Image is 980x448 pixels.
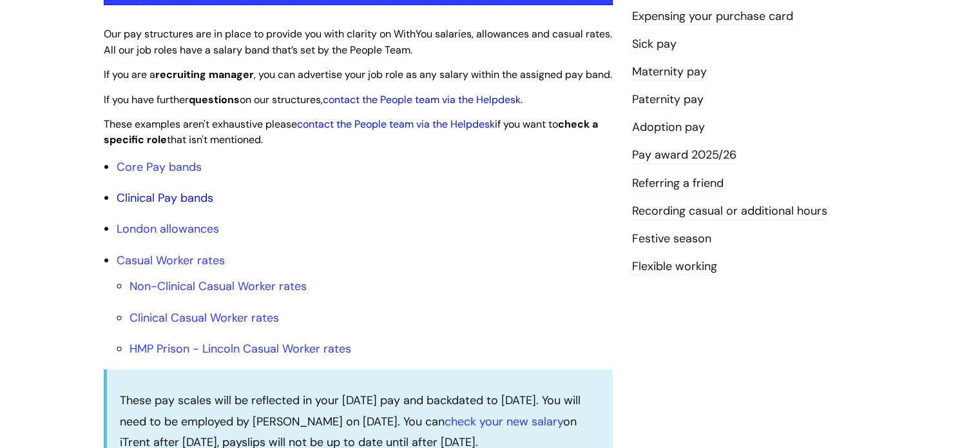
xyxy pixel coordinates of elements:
[104,117,598,147] span: These examples aren't exhaustive please if you want to that isn't mentioned.
[104,27,612,57] span: Our pay structures are in place to provide you with clarity on WithYou salaries, allowances and c...
[130,278,307,294] a: Non-Clinical Casual Worker rates
[632,119,705,136] a: Adoption pay
[632,203,827,220] a: Recording casual or additional hours
[632,36,677,53] a: Sick pay
[155,68,254,81] strong: recruiting manager
[104,68,612,81] span: If you are a , you can advertise your job role as any salary within the assigned pay band.
[632,258,717,275] a: Flexible working
[104,93,523,106] span: If you have further on our structures, .
[632,175,724,192] a: Referring a friend
[632,64,707,81] a: Maternity pay
[117,253,225,268] a: Casual Worker rates
[297,117,495,131] a: contact the People team via the Helpdesk
[189,93,240,106] strong: questions
[632,92,704,108] a: Paternity pay
[117,190,213,206] a: Clinical Pay bands
[117,221,219,237] a: London allowances
[632,231,711,248] a: Festive season
[130,341,351,356] a: HMP Prison - Lincoln Casual Worker rates
[117,159,202,175] a: Core Pay bands
[130,310,279,326] a: Clinical Casual Worker rates
[445,414,563,429] a: check your new salary
[632,8,793,25] a: Expensing your purchase card
[323,93,521,106] a: contact the People team via the Helpdesk
[632,147,736,164] a: Pay award 2025/26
